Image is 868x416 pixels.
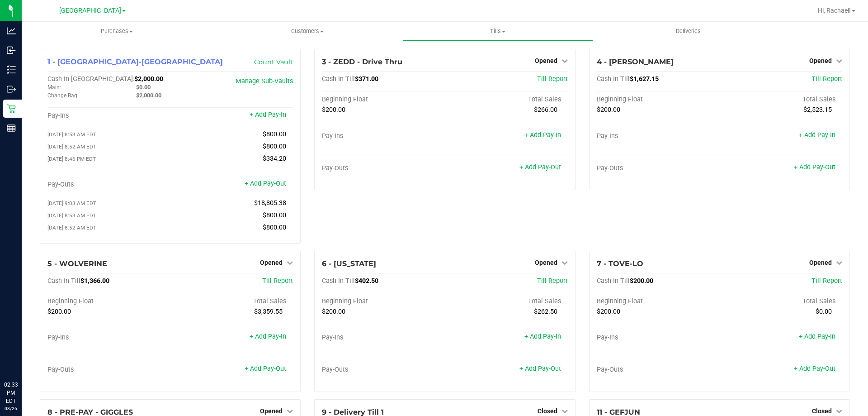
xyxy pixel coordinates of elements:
[537,75,568,83] a: Till Report
[597,57,674,66] span: 4 - [PERSON_NAME]
[355,277,378,285] span: $402.50
[22,27,212,35] span: Purchases
[4,405,18,412] p: 08/26
[7,26,16,35] inline-svg: Analytics
[597,132,720,140] div: Pay-Ins
[47,75,134,83] span: Cash In [GEOGRAPHIC_DATA]:
[80,277,109,285] span: $1,366.00
[535,57,557,64] span: Opened
[816,308,832,316] span: $0.00
[263,143,286,150] span: $800.00
[322,75,355,83] span: Cash In Till
[794,163,835,171] a: + Add Pay-Out
[322,308,345,316] span: $200.00
[59,7,121,14] span: [GEOGRAPHIC_DATA]
[811,75,842,83] a: Till Report
[260,407,283,415] span: Opened
[534,308,557,316] span: $262.50
[794,365,835,373] a: + Add Pay-Out
[322,297,445,306] div: Beginning Float
[538,407,557,415] span: Closed
[799,333,835,340] a: + Add Pay-In
[597,75,630,83] span: Cash In Till
[212,27,402,35] span: Customers
[597,106,620,114] span: $200.00
[809,259,832,266] span: Opened
[322,96,445,104] div: Beginning Float
[254,199,286,207] span: $18,805.38
[212,22,402,41] a: Customers
[47,212,96,219] span: [DATE] 8:53 AM EDT
[322,132,445,140] div: Pay-Ins
[22,22,212,41] a: Purchases
[250,333,286,340] a: + Add Pay-In
[263,211,286,219] span: $800.00
[47,181,170,189] div: Pay-Outs
[322,57,402,66] span: 3 - ZEDD - Drive Thru
[537,277,568,285] a: Till Report
[47,200,96,206] span: [DATE] 9:03 AM EDT
[535,259,557,266] span: Opened
[597,277,630,285] span: Cash In Till
[355,75,378,83] span: $371.00
[47,297,170,306] div: Beginning Float
[47,156,96,162] span: [DATE] 8:46 PM EDT
[803,106,832,114] span: $2,523.15
[245,365,286,373] a: + Add Pay-Out
[519,163,561,171] a: + Add Pay-Out
[597,366,720,374] div: Pay-Outs
[597,308,620,316] span: $200.00
[245,180,286,187] a: + Add Pay-Out
[4,381,18,405] p: 02:33 PM EDT
[597,259,643,268] span: 7 - TOVE-LO
[47,131,96,138] span: [DATE] 8:53 AM EDT
[630,277,653,285] span: $200.00
[811,277,842,285] a: Till Report
[322,259,376,268] span: 6 - [US_STATE]
[263,224,286,231] span: $800.00
[47,84,61,91] span: Main:
[524,333,561,340] a: + Add Pay-In
[254,308,283,316] span: $3,359.55
[7,65,16,74] inline-svg: Inventory
[47,259,107,268] span: 5 - WOLVERINE
[7,104,16,113] inline-svg: Retail
[664,27,713,35] span: Deliveries
[799,131,835,139] a: + Add Pay-In
[47,334,170,342] div: Pay-Ins
[47,225,96,231] span: [DATE] 8:52 AM EDT
[597,164,720,172] div: Pay-Outs
[262,277,293,285] a: Till Report
[260,259,283,266] span: Opened
[719,96,842,104] div: Total Sales
[597,96,720,104] div: Beginning Float
[322,334,445,342] div: Pay-Ins
[322,366,445,374] div: Pay-Outs
[719,297,842,306] div: Total Sales
[263,155,286,163] span: $334.20
[818,7,851,14] span: Hi, Rachael!
[403,27,592,35] span: Tills
[402,22,593,41] a: Tills
[170,297,293,306] div: Total Sales
[630,75,659,83] span: $1,627.15
[250,111,286,119] a: + Add Pay-In
[7,85,16,94] inline-svg: Outbound
[263,130,286,138] span: $800.00
[134,75,163,83] span: $2,000.00
[47,308,71,316] span: $200.00
[47,277,80,285] span: Cash In Till
[47,112,170,120] div: Pay-Ins
[136,92,161,99] span: $2,000.00
[445,297,568,306] div: Total Sales
[519,365,561,373] a: + Add Pay-Out
[445,96,568,104] div: Total Sales
[47,143,96,150] span: [DATE] 8:52 AM EDT
[809,57,832,64] span: Opened
[534,106,557,114] span: $266.00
